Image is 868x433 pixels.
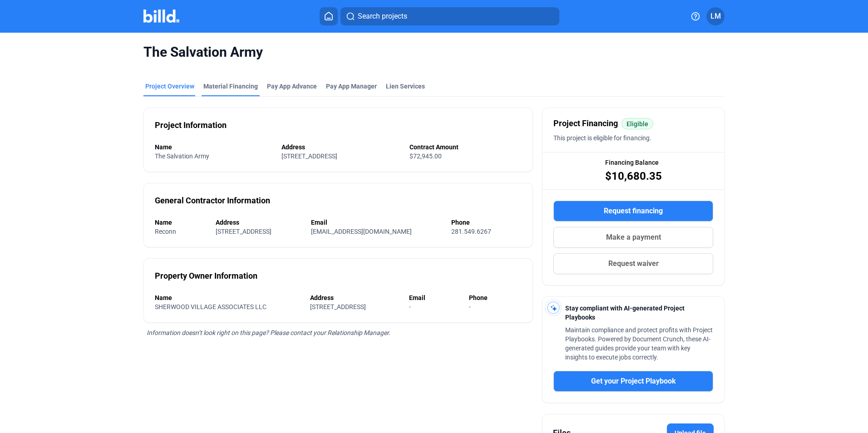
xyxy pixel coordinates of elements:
[553,253,713,274] button: Request waiver
[326,82,377,91] span: Pay App Manager
[155,218,207,227] div: Name
[409,303,411,310] span: -
[469,303,471,310] span: -
[311,218,442,227] div: Email
[605,169,662,183] span: $10,680.35
[155,303,266,310] span: SHERWOOD VILLAGE ASSOCIATES LLC
[451,218,522,227] div: Phone
[409,143,522,152] div: Contract Amount
[155,153,209,160] span: The Salvation Army
[710,11,721,22] span: LM
[605,158,659,167] span: Financing Balance
[565,305,685,321] span: Stay compliant with AI-generated Project Playbooks
[469,293,522,302] div: Phone
[310,303,366,310] span: [STREET_ADDRESS]
[553,117,618,130] span: Project Financing
[155,119,227,132] div: Project Information
[553,134,651,142] span: This project is eligible for financing.
[451,228,491,235] span: 281.549.6267
[409,153,442,160] span: $72,945.00
[621,118,653,129] mat-chip: Eligible
[604,206,663,216] span: Request financing
[155,194,270,207] div: General Contractor Information
[358,11,407,22] span: Search projects
[706,7,725,25] button: LM
[147,329,390,336] span: Information doesn’t look right on this page? Please contact your Relationship Manager.
[310,293,400,302] div: Address
[203,82,258,91] div: Material Financing
[155,270,257,282] div: Property Owner Information
[386,82,425,91] div: Lien Services
[553,227,713,248] button: Make a payment
[281,153,337,160] span: [STREET_ADDRESS]
[143,44,725,61] span: The Salvation Army
[591,376,676,387] span: Get your Project Playbook
[311,228,412,235] span: [EMAIL_ADDRESS][DOMAIN_NAME]
[608,258,659,269] span: Request waiver
[409,293,460,302] div: Email
[145,82,194,91] div: Project Overview
[267,82,317,91] div: Pay App Advance
[216,228,271,235] span: [STREET_ADDRESS]
[155,143,272,152] div: Name
[553,201,713,221] button: Request financing
[155,228,176,235] span: Reconn
[143,10,179,23] img: Billd Company Logo
[565,326,713,361] span: Maintain compliance and protect profits with Project Playbooks. Powered by Document Crunch, these...
[553,371,713,392] button: Get your Project Playbook
[155,293,301,302] div: Name
[281,143,400,152] div: Address
[340,7,559,25] button: Search projects
[606,232,661,243] span: Make a payment
[216,218,302,227] div: Address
